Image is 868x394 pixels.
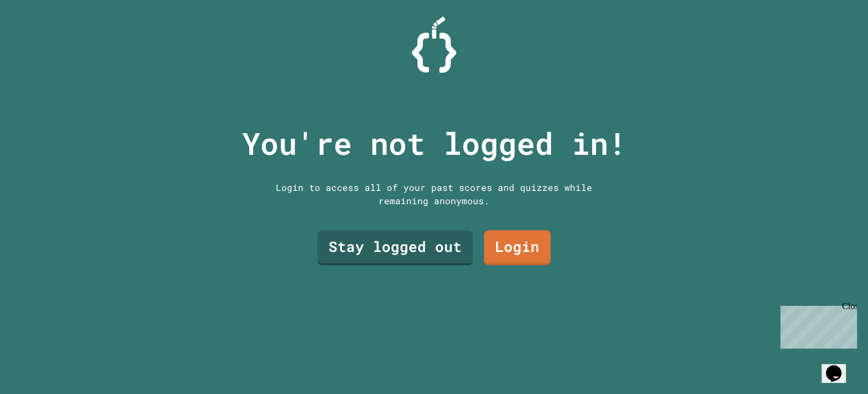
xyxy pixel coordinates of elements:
[317,230,473,265] a: Stay logged out
[821,350,857,383] iframe: chat widget
[268,181,600,208] div: Login to access all of your past scores and quizzes while remaining anonymous.
[776,301,857,348] iframe: chat widget
[4,4,77,70] div: Chat with us now!Close
[484,230,551,265] a: Login
[412,17,456,73] img: Logo.svg
[242,120,627,166] p: You're not logged in!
